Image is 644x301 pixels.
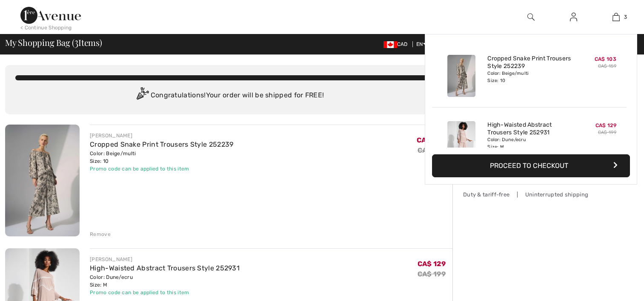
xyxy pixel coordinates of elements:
div: Promo code can be applied to this item [90,165,233,173]
s: CA$ 159 [418,146,446,154]
span: 3 [74,36,78,47]
a: Cropped Snake Print Trousers Style 252239 [90,140,233,148]
span: CA$ 103 [417,136,446,144]
span: EN [416,41,427,47]
span: 3 [624,13,627,21]
img: search the website [527,12,535,22]
div: Color: Dune/ecru Size: M [90,273,240,289]
div: [PERSON_NAME] [90,132,233,139]
img: Cropped Snake Print Trousers Style 252239 [447,55,475,97]
a: High-Waisted Abstract Trousers Style 252931 [487,121,571,136]
img: My Info [570,12,577,22]
img: Congratulation2.svg [134,87,151,104]
img: My Bag [613,12,620,22]
s: CA$ 199 [418,270,446,278]
div: Duty & tariff-free | Uninterrupted shipping [463,190,591,199]
a: Sign In [563,12,584,23]
span: CA$ 103 [595,56,616,62]
span: CAD [384,41,411,47]
div: Color: Dune/ecru Size: M [487,136,571,150]
span: My Shopping Bag ( Items) [5,38,102,47]
img: 1ère Avenue [20,7,81,24]
div: < Continue Shopping [20,24,72,31]
a: Cropped Snake Print Trousers Style 252239 [487,55,571,70]
div: Congratulations! Your order will be shipped for FREE! [15,87,442,104]
s: CA$ 199 [598,130,616,135]
div: Color: Beige/multi Size: 10 [90,150,233,165]
div: Remove [90,230,111,238]
div: Promo code can be applied to this item [90,289,240,296]
a: High-Waisted Abstract Trousers Style 252931 [90,264,240,272]
s: CA$ 159 [598,63,616,69]
button: Proceed to Checkout [432,154,630,177]
img: Cropped Snake Print Trousers Style 252239 [5,125,80,236]
a: 3 [595,12,637,22]
span: CA$ 129 [595,122,616,128]
div: [PERSON_NAME] [90,256,240,263]
img: High-Waisted Abstract Trousers Style 252931 [447,121,475,163]
div: Color: Beige/multi Size: 10 [487,70,571,84]
span: CA$ 129 [418,260,446,268]
img: Canadian Dollar [384,41,397,48]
